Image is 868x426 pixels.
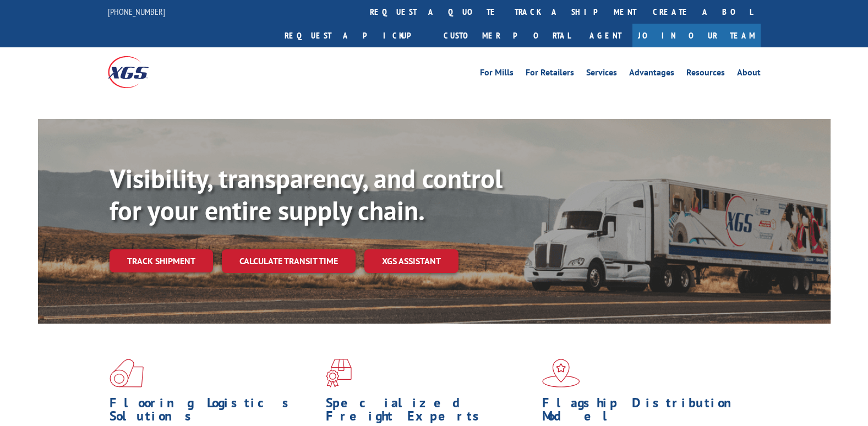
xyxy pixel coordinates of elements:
[110,359,144,387] img: xgs-icon-total-supply-chain-intelligence-red
[326,359,352,387] img: xgs-icon-focused-on-flooring-red
[480,68,514,80] a: For Mills
[632,24,761,47] a: Join Our Team
[526,68,574,80] a: For Retailers
[108,6,165,17] a: [PHONE_NUMBER]
[586,68,617,80] a: Services
[578,24,632,47] a: Agent
[222,249,356,273] a: Calculate transit time
[364,249,458,273] a: XGS ASSISTANT
[542,359,580,387] img: xgs-icon-flagship-distribution-model-red
[276,24,435,47] a: Request a pickup
[435,24,578,47] a: Customer Portal
[737,68,761,80] a: About
[629,68,674,80] a: Advantages
[110,161,503,227] b: Visibility, transparency, and control for your entire supply chain.
[686,68,725,80] a: Resources
[110,249,213,272] a: Track shipment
